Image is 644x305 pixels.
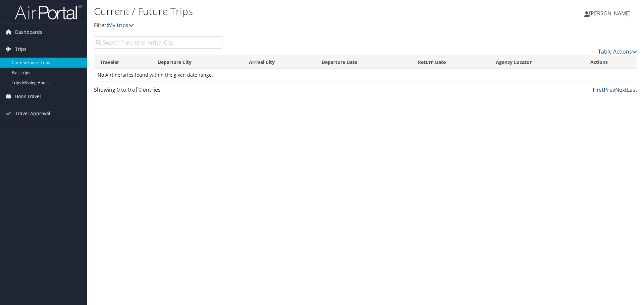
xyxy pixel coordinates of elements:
a: Last [627,86,637,93]
a: My trips [108,21,134,29]
th: Arrival City: activate to sort column ascending [243,56,316,69]
span: [PERSON_NAME] [589,10,631,17]
img: airportal-logo.png [15,4,82,20]
th: Actions [584,56,637,69]
th: Departure City: activate to sort column ascending [152,56,243,69]
div: Showing 0 to 0 of 0 entries [94,86,222,97]
p: Filter: [94,21,456,30]
input: Search Traveler or Arrival City [94,36,222,49]
a: Prev [604,86,615,93]
span: Dashboards [15,24,42,41]
td: No Airtineraries found within the given date range. [94,69,637,81]
h1: Current / Future Trips [94,4,456,18]
th: Agency Locator: activate to sort column ascending [490,56,584,69]
th: Return Date: activate to sort column ascending [412,56,490,69]
th: Traveler: activate to sort column ascending [94,56,152,69]
span: Book Travel [15,88,41,105]
th: Departure Date: activate to sort column descending [316,56,412,69]
a: Next [615,86,627,93]
span: Trips [15,41,26,58]
a: First [593,86,604,93]
span: Travel Approval [15,105,50,122]
a: [PERSON_NAME] [584,3,637,23]
a: Table Actions [598,48,637,55]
